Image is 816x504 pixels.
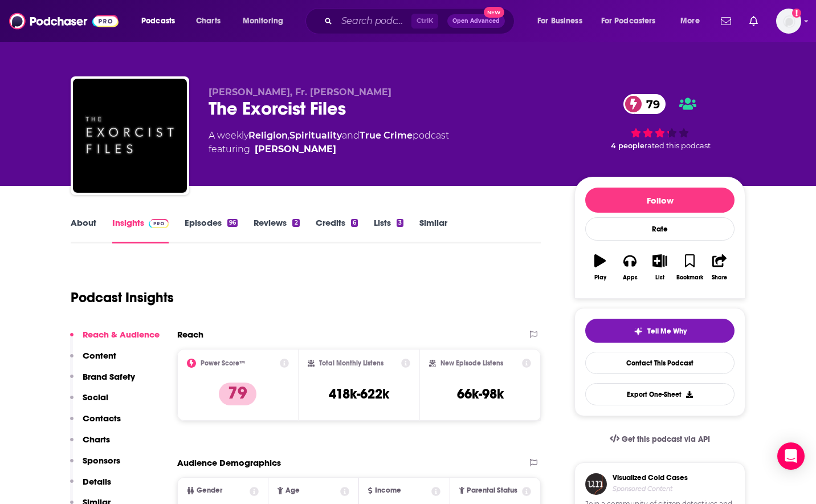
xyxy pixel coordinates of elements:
span: Charts [196,13,221,29]
span: Monitoring [243,13,283,29]
h3: 66k-98k [457,385,504,403]
p: Reach & Audience [83,329,160,340]
h3: Visualized Cold Cases [613,473,688,482]
button: Sponsors [70,455,120,476]
button: open menu [594,12,672,30]
button: Bookmark [675,247,704,288]
button: open menu [672,12,714,30]
div: Search podcasts, credits, & more... [316,8,525,34]
button: Play [585,247,615,288]
button: open menu [235,12,298,30]
h1: Podcast Insights [71,289,174,306]
button: Show profile menu [776,9,801,34]
span: Logged in as TinaPugh [776,9,801,34]
h2: Audience Demographics [177,457,281,468]
a: InsightsPodchaser Pro [112,217,169,243]
button: open menu [133,12,190,30]
span: Podcasts [141,13,175,29]
span: rated this podcast [644,141,711,150]
a: True Crime [360,130,413,141]
p: Charts [83,434,110,445]
img: tell me why sparkle [634,327,643,336]
button: Reach & Audience [70,329,160,350]
a: Episodes96 [185,217,238,243]
button: Apps [615,247,644,288]
a: About [71,217,96,243]
h4: Sponsored Content [613,485,688,493]
span: 79 [635,94,666,114]
button: Export One-Sheet [585,383,735,405]
div: A weekly podcast [209,129,449,156]
p: Social [83,392,108,403]
div: Share [712,274,727,281]
a: Charts [189,12,227,30]
span: New [484,7,504,18]
a: Show notifications dropdown [716,11,736,31]
div: List [655,274,664,281]
h2: Total Monthly Listens [319,359,383,367]
button: Content [70,350,116,371]
img: Podchaser - Follow, Share and Rate Podcasts [9,10,119,32]
div: 3 [397,219,403,227]
p: 79 [219,383,256,405]
button: Contacts [70,413,121,434]
span: featuring [209,143,449,156]
span: 4 people [611,141,644,150]
button: Follow [585,188,735,213]
a: Contact This Podcast [585,352,735,374]
div: Open Intercom Messenger [777,442,805,470]
span: Income [375,487,401,494]
span: [PERSON_NAME], Fr. [PERSON_NAME] [209,87,391,97]
span: Gender [197,487,222,494]
p: Contacts [83,413,121,424]
div: Bookmark [676,274,703,281]
span: Parental Status [467,487,517,494]
p: Brand Safety [83,371,135,382]
div: Play [594,274,606,281]
button: Social [70,392,108,413]
a: Reviews2 [254,217,299,243]
span: Open Advanced [452,18,500,24]
button: Charts [70,434,110,455]
a: Credits6 [316,217,358,243]
img: Podchaser Pro [149,219,169,228]
a: Spirituality [289,130,342,141]
button: Share [705,247,735,288]
p: Details [83,476,111,487]
a: Carlos Martins [255,143,336,156]
a: Lists3 [374,217,403,243]
button: Brand Safety [70,371,135,392]
span: More [680,13,700,29]
div: 96 [227,219,238,227]
a: Get this podcast via API [601,425,719,453]
a: Show notifications dropdown [745,11,762,31]
img: User Profile [776,9,801,34]
p: Sponsors [83,455,120,466]
span: and [342,130,360,141]
span: Tell Me Why [647,327,687,336]
span: Get this podcast via API [622,434,710,444]
button: tell me why sparkleTell Me Why [585,319,735,343]
a: 79 [623,94,666,114]
button: List [645,247,675,288]
button: open menu [529,12,597,30]
div: 79 4 peoplerated this podcast [574,87,745,157]
svg: Add a profile image [792,9,801,18]
img: coldCase.18b32719.png [585,473,607,495]
div: Rate [585,217,735,241]
img: The Exorcist Files [73,79,187,193]
div: 6 [351,219,358,227]
p: Content [83,350,116,361]
h2: Power Score™ [201,359,245,367]
input: Search podcasts, credits, & more... [337,12,411,30]
span: Age [285,487,300,494]
span: , [288,130,289,141]
span: For Business [537,13,582,29]
div: Apps [623,274,638,281]
button: Open AdvancedNew [447,14,505,28]
a: Similar [419,217,447,243]
a: Religion [248,130,288,141]
span: For Podcasters [601,13,656,29]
